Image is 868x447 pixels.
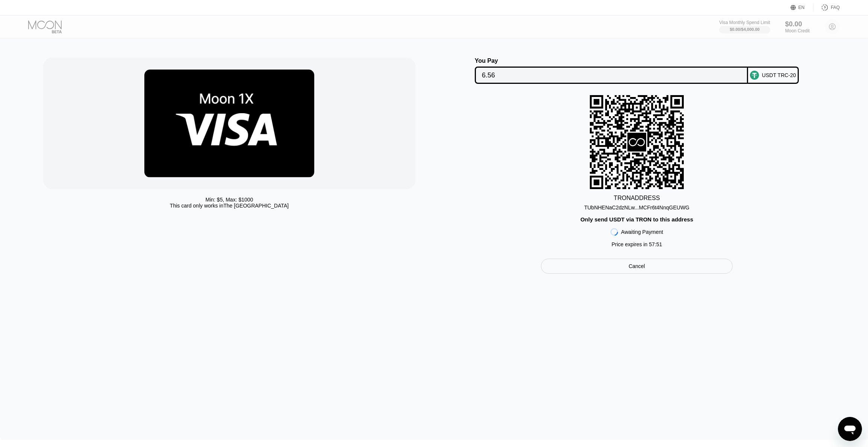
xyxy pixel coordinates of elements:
div: Min: $ 5 , Max: $ 1000 [206,197,253,203]
div: Price expires in [612,241,662,247]
div: TUbNHENaC2dzNLw...MCFr6t4NnqGEUWG [584,205,689,211]
div: This card only works in The [GEOGRAPHIC_DATA] [170,203,289,209]
div: Cancel [541,259,732,274]
div: EN [791,4,813,11]
div: Only send USDT via TRON to this address [580,216,693,223]
div: You Pay [475,58,748,64]
span: 57 : 51 [649,241,662,247]
div: $0.00 / $4,000.00 [730,27,760,32]
div: EN [798,5,805,10]
div: FAQ [831,5,840,10]
div: USDT TRC-20 [762,72,796,78]
div: TRON ADDRESS [614,195,660,202]
div: You PayUSDT TRC-20 [442,58,832,84]
div: FAQ [813,4,840,11]
iframe: Button to launch messaging window [838,417,862,441]
div: TUbNHENaC2dzNLw...MCFr6t4NnqGEUWG [584,202,689,211]
div: Visa Monthly Spend Limit [719,20,770,25]
div: Cancel [629,263,645,270]
div: Awaiting Payment [621,229,663,235]
div: Visa Monthly Spend Limit$0.00/$4,000.00 [719,20,770,33]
